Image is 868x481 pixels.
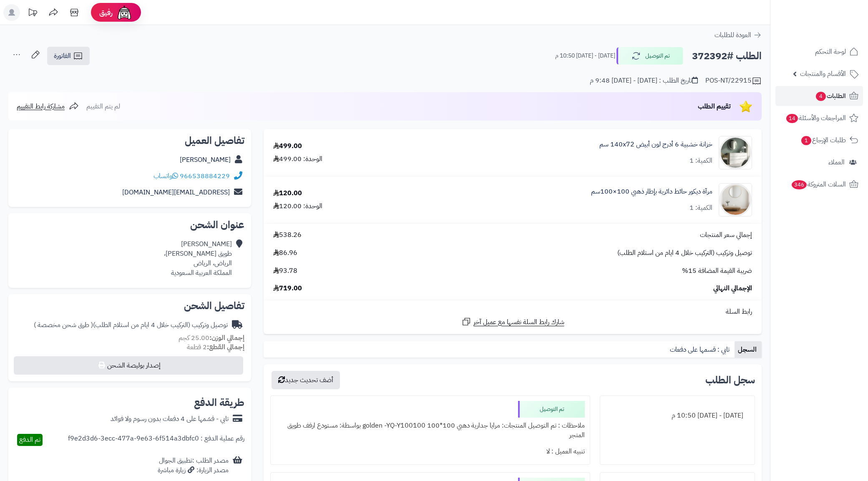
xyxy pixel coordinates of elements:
div: الوحدة: 120.00 [273,201,322,211]
div: ملاحظات : تم التوصيل المنتجات: مرايا جدارية دهبي 100*100 golden -YQ-Y100100 بواسطة: مستودع ارفف ط... [276,418,585,443]
a: تابي : قسمها على دفعات [667,341,735,358]
div: رقم عملية الدفع : f9e2d3d6-3ecc-477a-9e63-6f514a3dbfc0 [68,434,244,446]
span: 719.00 [273,284,302,293]
a: العملاء [775,152,863,172]
div: مصدر الزيارة: زيارة مباشرة [158,466,229,475]
span: 93.78 [273,266,297,276]
span: الفاتورة [54,51,71,61]
span: العملاء [828,156,845,168]
a: السلات المتروكة346 [775,174,863,194]
span: شارك رابط السلة نفسها مع عميل آخر [473,317,564,327]
a: شارك رابط السلة نفسها مع عميل آخر [461,317,564,327]
a: العودة للطلبات [715,30,762,40]
div: [DATE] - [DATE] 10:50 م [605,408,750,424]
button: تم التوصيل [616,47,683,65]
span: الأقسام والمنتجات [800,68,846,80]
a: 966538884229 [180,171,230,181]
small: [DATE] - [DATE] 10:50 م [555,52,615,60]
a: واتساب [153,171,178,181]
img: 1746709299-1702541934053-68567865785768-1000x1000-90x90.jpg [719,136,752,169]
small: 25.00 كجم [179,333,244,343]
h2: تفاصيل الشحن [15,301,244,311]
span: 86.96 [273,248,297,258]
strong: إجمالي الوزن: [209,333,244,343]
span: طلبات الإرجاع [800,134,846,146]
a: تحديثات المنصة [22,4,43,23]
img: ai-face.png [116,4,133,21]
h2: تفاصيل العميل [15,136,244,146]
h2: الطلب #372392 [692,48,762,65]
span: إجمالي سعر المنتجات [700,230,752,240]
h2: عنوان الشحن [15,220,244,230]
span: لم يتم التقييم [86,101,120,111]
div: تاريخ الطلب : [DATE] - [DATE] 9:48 م [590,76,698,86]
span: تم الدفع [19,435,40,445]
small: 2 قطعة [187,342,244,352]
a: خزانة خشبية 6 أدرج لون أبيض 140x72 سم [599,140,712,149]
div: الوحدة: 499.00 [273,154,322,164]
span: 538.26 [273,230,302,240]
span: مشاركة رابط التقييم [17,101,65,111]
span: تقييم الطلب [698,101,731,111]
div: توصيل وتركيب (التركيب خلال 4 ايام من استلام الطلب) [34,320,228,330]
button: أضف تحديث جديد [272,371,340,389]
a: السجل [735,341,762,358]
div: تنبيه العميل : لا [276,443,585,460]
a: المراجعات والأسئلة14 [775,108,863,128]
span: المراجعات والأسئلة [785,112,846,124]
span: السلات المتروكة [791,179,846,190]
a: طلبات الإرجاع1 [775,130,863,150]
span: 14 [786,114,798,123]
a: لوحة التحكم [775,42,863,62]
a: الفاتورة [47,47,90,65]
span: لوحة التحكم [815,46,846,58]
span: الإجمالي النهائي [713,284,752,293]
a: [PERSON_NAME] [180,155,231,165]
a: مرآة ديكور حائط دائرية بإطار ذهبي 100×100سم [591,187,712,196]
h2: طريقة الدفع [194,398,244,408]
div: [PERSON_NAME] طويق [PERSON_NAME]، الرياض، الرياض المملكة العربية السعودية [164,239,232,277]
div: تم التوصيل [518,401,585,418]
span: العودة للطلبات [715,30,751,40]
div: POS-NT/22915 [705,76,762,86]
span: ضريبة القيمة المضافة 15% [682,266,752,276]
span: 4 [816,92,826,101]
h3: سجل الطلب [705,375,755,385]
span: الطلبات [815,90,846,102]
span: 1 [801,136,811,145]
span: رفيق [99,8,113,18]
div: 499.00 [273,141,302,151]
img: logo-2.png [811,23,860,40]
div: الكمية: 1 [689,203,712,213]
div: الكمية: 1 [689,156,712,166]
div: مصدر الطلب :تطبيق الجوال [158,456,229,475]
strong: إجمالي القطع: [207,342,244,352]
a: [EMAIL_ADDRESS][DOMAIN_NAME] [122,187,230,197]
div: رابط السلة [267,307,758,317]
a: مشاركة رابط التقييم [17,101,79,111]
button: إصدار بوليصة الشحن [14,356,243,375]
span: ( طرق شحن مخصصة ) [34,320,93,330]
span: توصيل وتركيب (التركيب خلال 4 ايام من استلام الطلب) [617,248,752,258]
span: 346 [792,180,807,189]
div: تابي - قسّمها على 4 دفعات بدون رسوم ولا فوائد [111,414,229,424]
img: 1753783863-1-90x90.jpg [719,183,752,217]
a: الطلبات4 [775,86,863,106]
div: 120.00 [273,189,302,198]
